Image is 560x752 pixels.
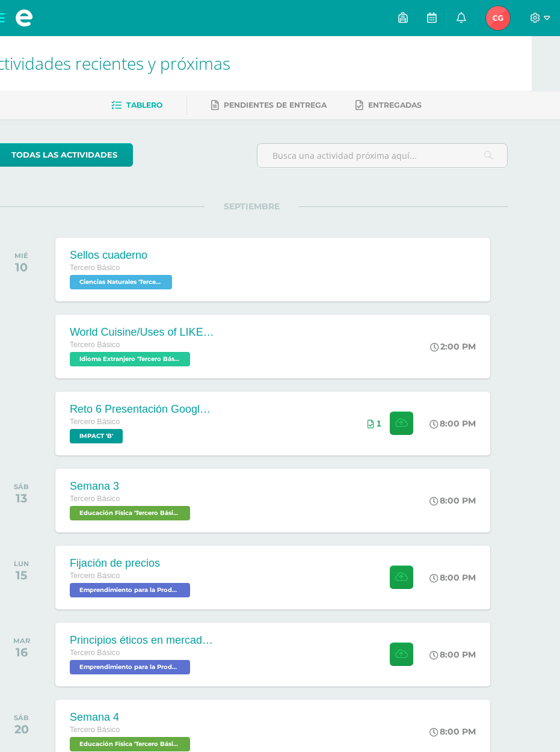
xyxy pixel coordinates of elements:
div: MAR [13,636,30,645]
div: 8:00 PM [429,726,476,737]
div: Fijación de precios [70,557,193,570]
span: Tercero Básico [70,418,120,426]
div: LUN [14,559,29,568]
div: 10 [14,260,28,274]
span: IMPACT 'B' [70,429,123,443]
span: Emprendimiento para la Productividad 'Tercero Básico B' [70,660,190,674]
div: Semana 4 [70,711,193,724]
span: Tercero Básico [70,341,120,349]
div: 8:00 PM [429,418,476,429]
div: Archivos entregados [368,419,381,428]
div: World Cuisine/Uses of LIKE week 5 [70,326,214,339]
span: Educación Física 'Tercero Básico B' [70,737,190,751]
a: Entregadas [355,96,422,115]
span: Tercero Básico [70,726,120,734]
div: 20 [14,722,29,736]
div: Principios éticos en mercadotecnia y publicidad [70,634,214,647]
div: MIÉ [14,251,28,260]
span: Emprendimiento para la Productividad 'Tercero Básico B' [70,583,190,597]
span: SEPTIEMBRE [205,201,299,212]
span: Entregadas [368,100,422,109]
span: Tercero Básico [70,649,120,657]
div: 8:00 PM [429,649,476,660]
span: Educación Física 'Tercero Básico B' [70,506,190,520]
div: 13 [14,491,29,505]
div: Semana 3 [70,480,193,493]
div: 15 [14,568,29,582]
span: Ciencias Naturales 'Tercero Básico B' [70,275,172,289]
a: Pendientes de entrega [211,96,327,115]
span: Tercero Básico [70,572,120,580]
span: Tablero [126,100,162,109]
span: Idioma Extranjero 'Tercero Básico B' [70,352,190,366]
div: 8:00 PM [429,495,476,506]
div: Reto 6 Presentación Google Slides Clase 3 y 4 [70,403,214,416]
span: 1 [377,419,381,428]
div: 16 [13,645,30,659]
span: Tercero Básico [70,264,120,272]
span: Tercero Básico [70,495,120,503]
a: Tablero [111,96,162,115]
div: SÁB [14,713,29,722]
div: 2:00 PM [430,341,476,352]
img: 9eb9059daffa5c27b070fdde7c49f239.png [486,6,510,30]
input: Busca una actividad próxima aquí... [257,144,508,167]
div: SÁB [14,482,29,491]
span: Pendientes de entrega [224,100,327,109]
div: 8:00 PM [429,572,476,583]
div: Sellos cuaderno [70,249,175,262]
